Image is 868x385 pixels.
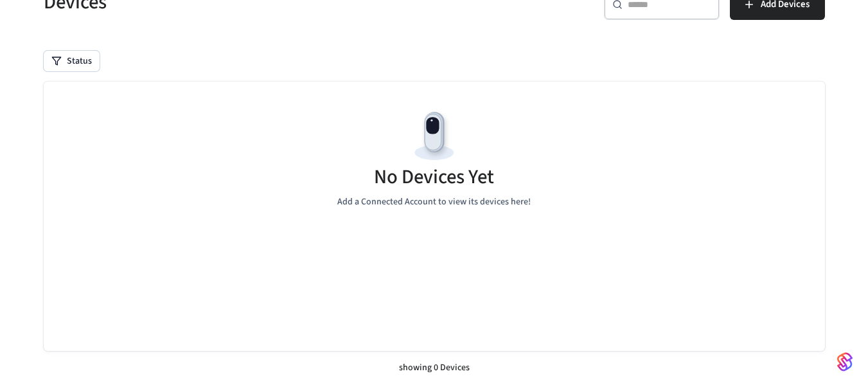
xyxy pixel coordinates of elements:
div: showing 0 Devices [44,351,825,385]
button: Status [44,51,100,71]
img: Devices Empty State [405,107,463,165]
h5: No Devices Yet [374,164,494,190]
p: Add a Connected Account to view its devices here! [337,195,531,209]
img: SeamLogoGradient.69752ec5.svg [837,352,853,372]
